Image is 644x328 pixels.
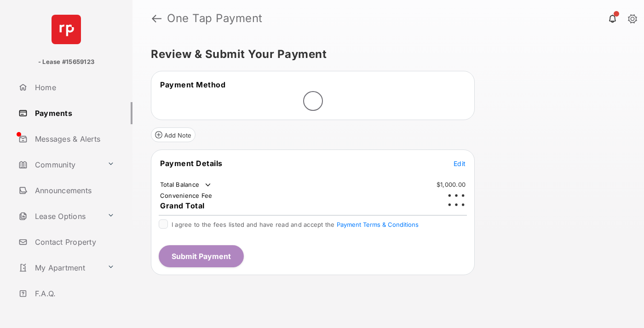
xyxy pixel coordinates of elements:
[454,159,466,168] button: Edit
[436,180,466,189] td: $1,000.00
[160,180,213,190] td: Total Balance
[160,191,213,200] td: Convenience Fee
[38,58,94,67] p: - Lease #15659123
[15,257,103,279] a: My Apartment
[454,160,466,167] span: Edit
[15,102,132,124] a: Payments
[160,201,205,210] span: Grand Total
[15,282,132,305] a: F.A.Q.
[15,231,132,253] a: Contact Property
[172,221,419,228] span: I agree to the fees listed and have read and accept the
[15,205,103,227] a: Lease Options
[151,49,618,60] h5: Review & Submit Your Payment
[159,245,244,267] button: Submit Payment
[337,221,419,228] button: I agree to the fees listed and have read and accept the
[160,159,223,168] span: Payment Details
[15,154,103,176] a: Community
[151,127,195,142] button: Add Note
[160,80,225,89] span: Payment Method
[15,179,132,201] a: Announcements
[15,76,132,98] a: Home
[52,15,81,44] img: svg+xml;base64,PHN2ZyB4bWxucz0iaHR0cDovL3d3dy53My5vcmcvMjAwMC9zdmciIHdpZHRoPSI2NCIgaGVpZ2h0PSI2NC...
[167,13,263,24] strong: One Tap Payment
[15,128,132,150] a: Messages & Alerts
